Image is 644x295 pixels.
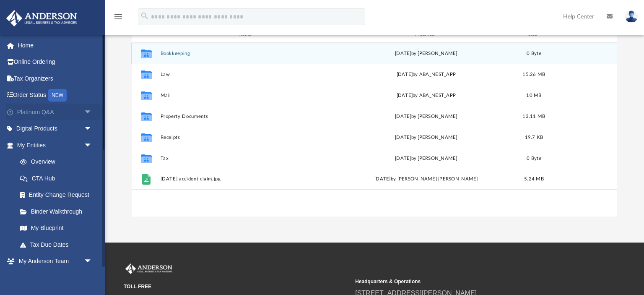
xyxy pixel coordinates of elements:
span: 19.7 KB [525,135,543,140]
i: menu [113,12,123,22]
a: Overview [12,154,105,170]
i: search [140,11,149,21]
div: [DATE] by [PERSON_NAME] [339,134,514,141]
a: Tax Organizers [6,70,105,87]
button: Bookkeeping [161,51,335,56]
div: [DATE] by [PERSON_NAME] [339,113,514,120]
span: 10 MB [527,93,542,98]
a: menu [113,16,123,22]
span: arrow_drop_down [84,104,101,121]
div: [DATE] by [PERSON_NAME] [339,155,514,162]
small: Headquarters & Operations [355,278,581,285]
span: arrow_drop_down [84,253,101,270]
span: arrow_drop_down [84,120,101,138]
a: Platinum Q&Aarrow_drop_down [6,104,105,120]
a: Digital Productsarrow_drop_down [6,120,105,137]
div: [DATE] by ABA_NEST_APP [339,71,514,78]
div: [DATE] by [PERSON_NAME] [339,50,514,57]
a: CTA Hub [12,170,105,187]
span: 15.26 MB [523,72,545,77]
button: Property Documents [161,114,335,119]
img: Anderson Advisors Platinum Portal [4,10,80,26]
div: [DATE] by ABA_NEST_APP [339,92,514,99]
div: [DATE] by [PERSON_NAME] [PERSON_NAME] [339,175,514,183]
span: 13.11 MB [523,114,545,119]
a: Order StatusNEW [6,87,105,104]
a: Binder Walkthrough [12,203,105,220]
button: Law [161,72,335,77]
a: My Blueprint [12,220,101,237]
img: Anderson Advisors Platinum Portal [124,264,174,274]
button: [DATE] accident claim.jpg [161,176,335,182]
button: Tax [161,156,335,161]
div: NEW [48,89,67,102]
span: 0 Byte [527,156,542,161]
a: Tax Due Dates [12,236,105,253]
a: My Anderson Teamarrow_drop_down [6,253,101,270]
div: grid [132,43,617,217]
span: arrow_drop_down [84,137,101,154]
button: Receipts [161,135,335,140]
a: My Entitiesarrow_drop_down [6,137,105,154]
a: Entity Change Request [12,187,105,204]
span: 0 Byte [527,51,542,56]
a: Home [6,37,105,54]
button: Mail [161,93,335,98]
img: User Pic [625,10,638,23]
span: 5.24 MB [524,177,544,181]
small: TOLL FREE [124,283,349,290]
a: Online Ordering [6,54,105,70]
